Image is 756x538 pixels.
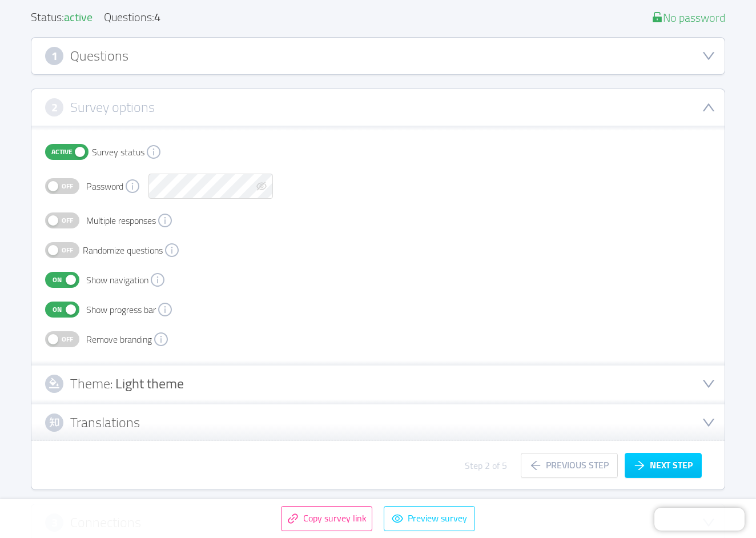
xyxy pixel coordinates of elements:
[521,453,618,478] button: icon: arrow-leftPrevious step
[49,302,65,317] span: On
[59,243,75,258] span: Off
[625,453,702,478] button: icon: arrow-rightNext step
[49,416,60,428] i: icon: zhihu
[70,101,155,114] h3: Survey options
[147,145,160,159] i: icon: info-circle
[165,243,179,257] i: icon: info-circle
[126,179,139,193] i: icon: info-circle
[256,181,267,191] i: icon: eye-invisible
[70,50,128,62] h3: Questions
[702,49,715,63] i: icon: down
[654,508,745,531] iframe: Chatra live chat
[465,459,507,472] div: Step 2 of 5
[31,366,725,402] div: icon: downTheme:Light theme
[158,214,172,227] i: icon: info-circle
[384,506,475,531] button: icon: eyePreview survey
[86,332,152,346] span: Remove branding
[151,273,164,287] i: icon: info-circle
[59,332,75,347] span: Off
[702,416,715,429] i: icon: down
[49,272,65,287] span: On
[86,303,156,316] span: Show progress bar
[83,243,163,257] span: Randomize questions
[158,303,172,316] i: icon: info-circle
[51,101,58,114] span: 2
[31,404,725,441] div: icon: downTranslations
[104,11,160,23] div: Questions:
[702,377,715,391] i: icon: down
[154,6,160,27] div: 4
[652,11,663,23] i: icon: unlock
[59,213,75,228] span: Off
[31,11,93,23] div: Status:
[154,332,168,346] i: icon: info-circle
[281,506,372,531] button: icon: linkCopy survey link
[51,50,58,62] span: 1
[92,145,144,159] span: Survey status
[86,179,123,193] span: Password
[70,371,113,396] span: Theme:
[115,371,184,396] span: Light theme
[49,144,74,159] span: Active
[702,101,715,114] i: icon: down
[49,378,60,389] i: icon: bg-colors
[86,214,156,227] span: Multiple responses
[70,416,140,429] h3: Translations
[59,179,75,194] span: Off
[64,6,93,27] span: active
[86,273,148,287] span: Show navigation
[652,11,725,23] div: No password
